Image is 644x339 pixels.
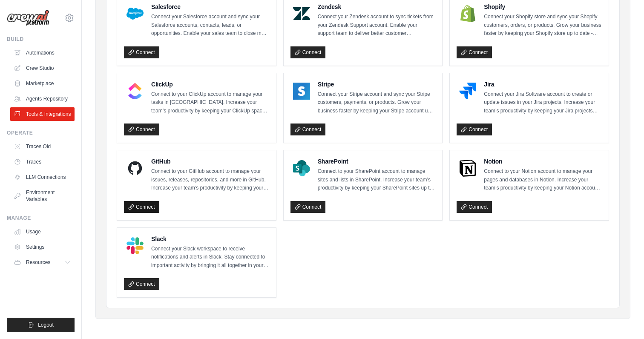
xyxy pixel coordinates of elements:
[293,5,310,22] img: Zendesk Logo
[459,160,476,177] img: Notion Logo
[151,80,269,89] h4: ClickUp
[151,167,269,192] p: Connect to your GitHub account to manage your issues, releases, repositories, and more in GitHub....
[26,259,50,266] span: Resources
[126,160,144,177] img: GitHub Logo
[10,140,75,153] a: Traces Old
[7,318,75,332] button: Logout
[10,170,75,184] a: LLM Connections
[318,80,436,89] h4: Stripe
[10,225,75,238] a: Usage
[38,322,54,328] span: Logout
[484,13,602,38] p: Connect your Shopify store and sync your Shopify customers, orders, or products. Grow your busine...
[293,160,310,177] img: SharePoint Logo
[10,256,75,269] button: Resources
[151,13,269,38] p: Connect your Salesforce account and sync your Salesforce accounts, contacts, leads, or opportunit...
[151,235,269,243] h4: Slack
[7,215,75,221] div: Manage
[290,201,326,213] a: Connect
[318,167,436,192] p: Connect to your SharePoint account to manage sites and lists in SharePoint. Increase your team’s ...
[10,240,75,254] a: Settings
[10,92,75,106] a: Agents Repository
[290,46,326,58] a: Connect
[457,124,492,135] a: Connect
[318,3,436,11] h4: Zendesk
[484,3,602,11] h4: Shopify
[457,46,492,58] a: Connect
[151,245,269,270] p: Connect your Slack workspace to receive notifications and alerts in Slack. Stay connected to impo...
[290,124,326,135] a: Connect
[10,107,75,121] a: Tools & Integrations
[459,83,476,100] img: Jira Logo
[7,36,75,43] div: Build
[151,90,269,115] p: Connect to your ClickUp account to manage your tasks in [GEOGRAPHIC_DATA]. Increase your team’s p...
[124,46,159,58] a: Connect
[457,201,492,213] a: Connect
[7,10,49,26] img: Logo
[126,83,144,100] img: ClickUp Logo
[484,90,602,115] p: Connect your Jira Software account to create or update issues in your Jira projects. Increase you...
[459,5,476,22] img: Shopify Logo
[293,83,310,100] img: Stripe Logo
[7,129,75,136] div: Operate
[318,90,436,115] p: Connect your Stripe account and sync your Stripe customers, payments, or products. Grow your busi...
[10,155,75,169] a: Traces
[124,278,159,290] a: Connect
[10,61,75,75] a: Crew Studio
[124,201,159,213] a: Connect
[484,80,602,89] h4: Jira
[484,167,602,192] p: Connect to your Notion account to manage your pages and databases in Notion. Increase your team’s...
[126,5,144,22] img: Salesforce Logo
[151,3,269,11] h4: Salesforce
[126,237,144,254] img: Slack Logo
[318,13,436,38] p: Connect your Zendesk account to sync tickets from your Zendesk Support account. Enable your suppo...
[10,186,75,206] a: Environment Variables
[484,157,602,166] h4: Notion
[124,124,159,135] a: Connect
[151,157,269,166] h4: GitHub
[10,77,75,90] a: Marketplace
[10,46,75,60] a: Automations
[318,157,436,166] h4: SharePoint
